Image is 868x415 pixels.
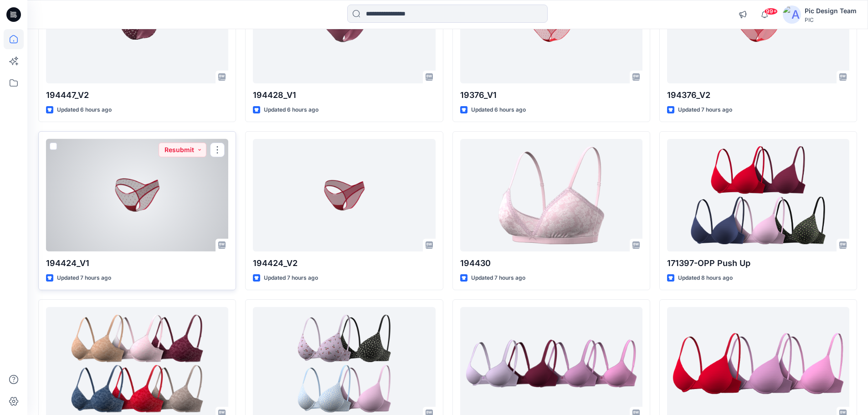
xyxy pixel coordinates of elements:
[253,257,435,270] p: 194424_V2
[667,257,849,270] p: 171397-OPP Push Up
[471,105,526,115] p: Updated 6 hours ago
[57,105,112,115] p: Updated 6 hours ago
[46,89,228,102] p: 194447_V2
[667,89,849,102] p: 194376_V2
[253,89,435,102] p: 194428_V1
[667,139,849,251] a: 171397-OPP Push Up
[471,273,525,283] p: Updated 7 hours ago
[460,89,642,102] p: 19376_V1
[460,257,642,270] p: 194430
[805,16,857,23] div: PIC
[764,8,778,15] span: 99+
[57,273,111,283] p: Updated 7 hours ago
[46,257,228,270] p: 194424_V1
[678,273,733,283] p: Updated 8 hours ago
[678,105,732,115] p: Updated 7 hours ago
[46,139,228,251] a: 194424_V1
[253,139,435,251] a: 194424_V2
[460,139,642,251] a: 194430
[783,5,801,24] img: avatar
[805,5,857,16] div: Pic Design Team
[264,105,318,115] p: Updated 6 hours ago
[264,273,318,283] p: Updated 7 hours ago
